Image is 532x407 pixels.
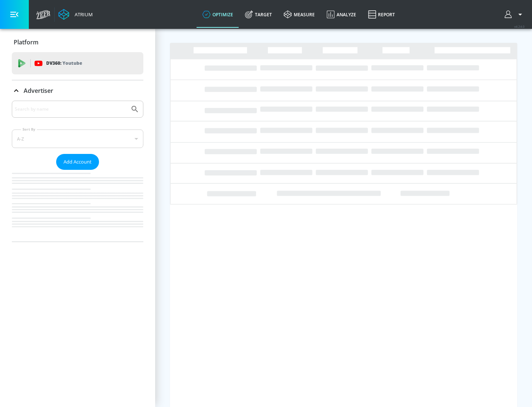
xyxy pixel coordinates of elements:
p: Youtube [62,59,82,67]
div: Atrium [72,11,93,18]
div: Advertiser [12,80,143,101]
a: Target [239,1,278,28]
label: Sort By [21,127,37,132]
p: Advertiser [24,87,53,95]
div: A-Z [12,129,143,148]
p: DV360: [46,59,82,67]
div: Platform [12,32,143,53]
div: DV360: Youtube [12,52,143,74]
span: Add Account [64,158,92,166]
nav: list of Advertiser [12,170,143,242]
a: Atrium [58,9,93,20]
span: v 4.24.0 [514,24,525,28]
a: Report [362,1,401,28]
a: measure [278,1,321,28]
a: optimize [197,1,239,28]
p: Platform [14,38,38,46]
button: Add Account [56,154,99,170]
div: Advertiser [12,101,143,242]
a: Analyze [321,1,362,28]
input: Search by name [15,104,127,114]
